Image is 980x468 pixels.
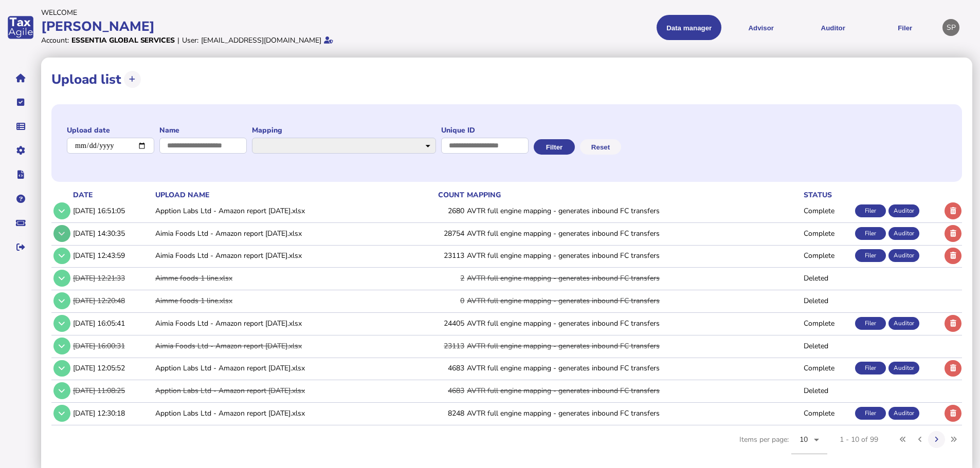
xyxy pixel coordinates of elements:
td: Complete [802,358,853,379]
label: Unique ID [441,125,529,135]
td: [DATE] 12:20:48 [71,290,153,311]
td: Aimia Foods Ltd - Amazon report [DATE].xlsx [153,312,415,333]
div: Filer [855,204,886,217]
td: Apption Labs Ltd - Amazon report [DATE].xlsx [153,358,415,379]
span: 10 [800,435,808,444]
td: AVTR full engine mapping - generates inbound FC transfers [465,380,802,401]
div: User: [182,35,198,45]
div: Auditor [888,317,919,330]
th: status [802,190,853,200]
button: Sign out [10,236,31,258]
td: [DATE] 12:30:18 [71,403,153,424]
button: Delete upload [945,315,961,332]
div: Account: [41,35,69,45]
div: Filer [855,317,886,330]
td: Complete [802,200,853,221]
button: Show/hide row detail [53,405,70,422]
td: Apption Labs Ltd - Amazon report [DATE].xlsx [153,380,415,401]
td: AVTR full engine mapping - generates inbound FC transfers [465,358,802,379]
td: 24405 [415,312,465,333]
td: [DATE] 12:05:52 [71,358,153,379]
td: Apption Labs Ltd - Amazon report [DATE].xlsx [153,200,415,221]
td: [DATE] 14:30:35 [71,222,153,244]
div: Auditor [888,407,919,420]
div: | [177,35,179,45]
td: Deleted [802,268,853,289]
button: Auditor [801,15,865,40]
button: Show/hide row detail [53,270,70,287]
td: AVTR full engine mapping - generates inbound FC transfers [465,245,802,266]
td: AVTR full engine mapping - generates inbound FC transfers [465,403,802,424]
td: AVTR full engine mapping - generates inbound FC transfers [465,200,802,221]
div: Filer [855,407,886,420]
th: upload name [153,190,415,200]
button: Help pages [10,188,31,210]
div: Filer [855,249,886,262]
td: Complete [802,245,853,266]
td: Aimia Foods Ltd - Amazon report [DATE].xlsx [153,222,415,244]
button: Delete upload [945,405,961,422]
td: Aimia Foods Ltd - Amazon report [DATE].xlsx [153,335,415,356]
menu: navigate products [492,15,938,40]
td: 2680 [415,200,465,221]
button: Shows a dropdown of Data manager options [657,15,721,40]
div: [PERSON_NAME] [41,17,487,35]
td: 28754 [415,222,465,244]
td: Aimme foods 1 line.xlsx [153,290,415,311]
td: [DATE] 16:00:31 [71,335,153,356]
button: Show/hide row detail [53,248,70,265]
button: Last page [945,431,962,448]
h1: Upload list [51,70,121,88]
td: Deleted [802,380,853,401]
th: date [71,190,153,200]
button: Delete upload [945,248,961,265]
mat-form-field: Change page size [791,425,827,465]
div: Profile settings [942,19,959,36]
button: Delete upload [945,360,961,377]
label: Name [159,125,247,135]
td: 8248 [415,403,465,424]
td: Deleted [802,290,853,311]
td: Complete [802,222,853,244]
div: Items per page: [739,425,827,465]
td: Deleted [802,335,853,356]
button: Upload transactions [124,71,141,88]
td: 23113 [415,335,465,356]
div: [EMAIL_ADDRESS][DOMAIN_NAME] [201,35,321,45]
td: AVTR full engine mapping - generates inbound FC transfers [465,290,802,311]
button: Show/hide row detail [53,338,70,354]
label: Upload date [67,125,154,135]
td: [DATE] 16:05:41 [71,312,153,333]
td: Apption Labs Ltd - Amazon report [DATE].xlsx [153,403,415,424]
td: [DATE] 12:43:59 [71,245,153,266]
button: Reset [580,139,621,155]
td: [DATE] 11:08:25 [71,380,153,401]
div: Filer [855,362,886,375]
button: Show/hide row detail [53,202,70,219]
td: 2 [415,268,465,289]
button: Show/hide row detail [53,225,70,242]
div: Welcome [41,8,487,17]
div: Auditor [888,249,919,262]
td: AVTR full engine mapping - generates inbound FC transfers [465,312,802,333]
td: AVTR full engine mapping - generates inbound FC transfers [465,222,802,244]
button: Show/hide row detail [53,382,70,399]
button: Data manager [10,116,31,137]
div: Essentia Global Services [71,35,175,45]
button: Filer [873,15,937,40]
td: AVTR full engine mapping - generates inbound FC transfers [465,268,802,289]
label: Mapping [252,125,436,135]
div: Auditor [888,227,919,240]
div: Auditor [888,204,919,217]
td: Complete [802,403,853,424]
td: 4683 [415,358,465,379]
td: AVTR full engine mapping - generates inbound FC transfers [465,335,802,356]
button: Tasks [10,91,31,113]
td: Aimme foods 1 line.xlsx [153,268,415,289]
button: Raise a support ticket [10,212,31,234]
button: Next page [928,431,945,448]
td: 4683 [415,380,465,401]
td: Complete [802,312,853,333]
th: mapping [465,190,802,200]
